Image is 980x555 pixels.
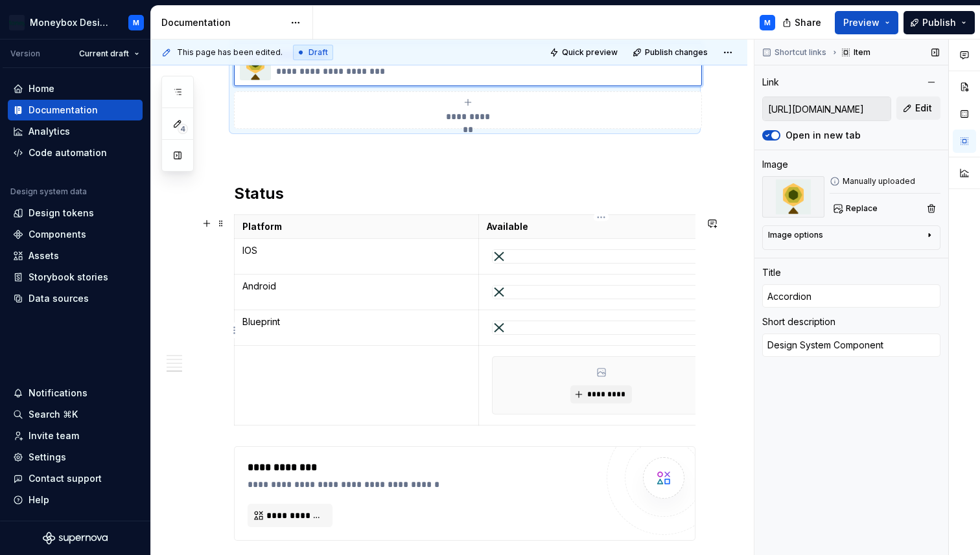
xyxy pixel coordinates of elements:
[8,203,143,223] a: Design tokens
[776,11,830,34] button: Share
[762,158,788,171] div: Image
[29,207,94,220] div: Design tokens
[768,230,935,245] button: Image options
[843,16,880,29] span: Preview
[762,334,940,357] textarea: Design System Component
[8,121,143,142] a: Analytics
[8,142,143,163] a: Code automation
[764,17,771,28] div: M
[234,183,695,204] h2: Status
[775,47,826,58] span: Shortcut links
[29,493,49,506] div: Help
[493,250,506,263] img: 5706279d-aa76-4fc0-a867-e35a01b8ee27.png
[546,43,624,62] button: Quick preview
[29,146,107,159] div: Code automation
[43,532,108,545] svg: Supernova Logo
[29,408,78,421] div: Search ⌘K
[493,286,506,299] img: 7f7e694d-93b2-4288-8221-6e01e2d4c53d.png
[896,96,940,120] button: Edit
[8,404,143,425] button: Search ⌘K
[762,315,835,328] div: Short description
[30,16,113,29] div: Moneybox Design System
[29,125,70,138] div: Analytics
[3,8,148,36] button: Moneybox Design SystemM
[8,267,143,288] a: Storybook stories
[29,451,66,464] div: Settings
[177,47,283,58] span: This page has been edited.
[493,321,506,334] img: f4e79633-45a8-4945-bd09-6aea85a28292.png
[29,271,108,284] div: Storybook stories
[846,203,878,214] span: Replace
[8,490,143,510] button: Help
[242,220,471,233] p: Platform
[10,187,87,197] div: Design system data
[29,104,98,117] div: Documentation
[758,43,832,62] button: Shortcut links
[161,16,284,29] div: Documentation
[29,82,54,95] div: Home
[915,102,932,115] span: Edit
[8,425,143,446] a: Invite team
[8,383,143,403] button: Notifications
[830,176,940,187] div: Manually uploaded
[922,16,956,29] span: Publish
[309,47,328,58] span: Draft
[29,472,102,485] div: Contact support
[242,244,471,257] p: IOS
[8,78,143,99] a: Home
[830,199,883,218] button: Replace
[762,176,824,218] img: 8b25258e-c25a-4d70-b009-1b99d24909b9.png
[795,16,821,29] span: Share
[762,266,781,279] div: Title
[79,49,129,59] span: Current draft
[762,76,779,89] div: Link
[8,447,143,468] a: Settings
[8,100,143,120] a: Documentation
[8,224,143,245] a: Components
[487,220,716,233] p: Available
[8,245,143,266] a: Assets
[645,47,708,58] span: Publish changes
[178,124,188,134] span: 4
[29,228,86,241] div: Components
[29,292,89,305] div: Data sources
[786,129,861,142] label: Open in new tab
[10,49,40,59] div: Version
[562,47,618,58] span: Quick preview
[73,45,145,63] button: Current draft
[133,17,139,28] div: M
[768,230,823,240] div: Image options
[29,249,59,262] div: Assets
[762,284,940,308] input: Add title
[242,315,471,328] p: Blueprint
[904,11,975,34] button: Publish
[29,387,87,400] div: Notifications
[629,43,714,62] button: Publish changes
[835,11,898,34] button: Preview
[9,15,25,30] img: c17557e8-ebdc-49e2-ab9e-7487adcf6d53.png
[8,288,143,309] a: Data sources
[8,468,143,489] button: Contact support
[29,429,79,442] div: Invite team
[242,280,471,293] p: Android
